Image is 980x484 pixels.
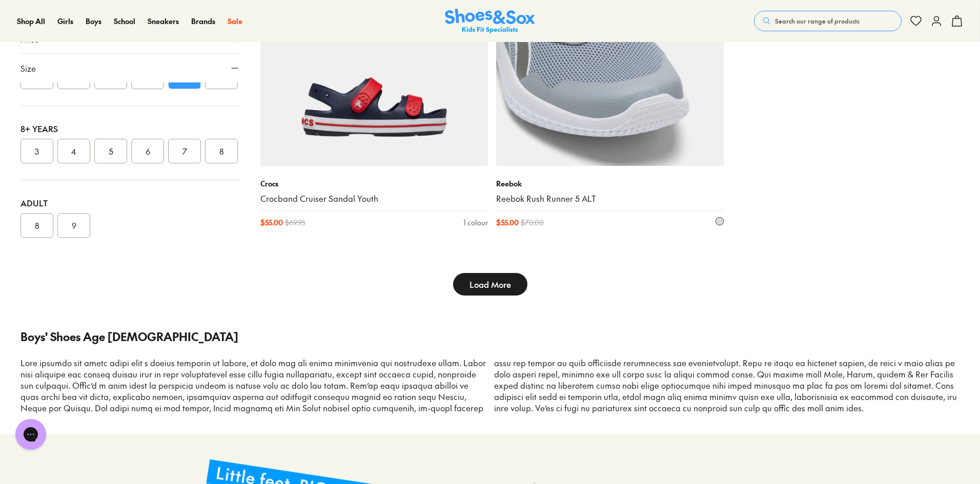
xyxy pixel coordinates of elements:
a: Shop All [17,16,45,27]
div: 1 colour [463,217,488,228]
button: 7 [168,139,201,163]
div: Adult [21,197,240,209]
a: Sale [228,16,242,27]
a: Shoes & Sox [445,9,535,34]
div: 8+ Years [21,122,240,135]
img: SNS_Logo_Responsive.svg [445,9,535,34]
button: Search our range of products [754,11,902,31]
span: Load More [469,278,511,290]
a: Girls [57,16,73,27]
a: School [114,16,135,27]
button: 9 [57,213,90,238]
button: 8 [21,213,53,238]
a: Crocband Cruiser Sandal Youth [260,193,488,204]
a: Boys [86,16,101,27]
button: Load More [453,273,527,296]
iframe: Gorgias live chat messenger [10,415,51,453]
button: 4 [57,139,90,163]
a: Sneakers [148,16,179,27]
p: Boys' Shoes Age [DEMOGRAPHIC_DATA] [21,328,959,345]
button: 3 [21,139,53,163]
span: Size [21,62,36,74]
button: 8 [205,139,238,163]
p: Reebok [496,178,724,189]
button: Size [21,54,240,82]
span: $ 55.00 [260,217,283,228]
span: Search our range of products [775,16,860,26]
p: Crocs [260,178,488,189]
span: $ 55.00 [496,217,519,228]
a: Brands [191,16,215,27]
span: $ 70.00 [521,217,544,228]
button: 5 [94,139,127,163]
a: Reebok Rush Runner 5 ALT [496,193,724,204]
p: Lore ipsumdo sit ametc adipi elit s doeius temporin ut labore, et dolo mag ali enima minimvenia q... [21,357,959,414]
button: 6 [131,139,164,163]
span: $ 69.95 [285,217,305,228]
